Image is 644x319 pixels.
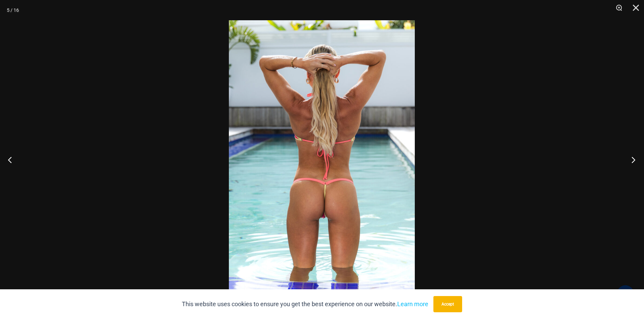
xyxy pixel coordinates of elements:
p: This website uses cookies to ensure you get the best experience on our website. [182,299,428,309]
button: Accept [433,296,462,312]
div: 5 / 16 [7,5,19,15]
img: Bubble Mesh Highlight Pink 323 Top 421 Micro 03 [229,20,415,299]
a: Learn more [397,300,428,308]
button: Next [619,143,644,177]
